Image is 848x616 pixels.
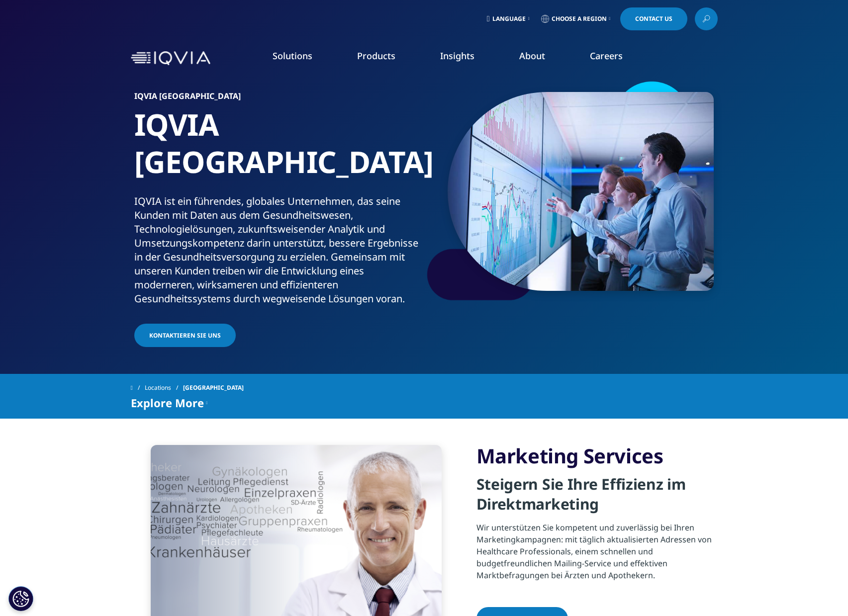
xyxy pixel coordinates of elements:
a: Products [357,50,395,62]
span: Language [492,15,526,23]
a: About [519,50,545,62]
a: Insights [440,50,474,62]
span: Choose a Region [552,15,607,23]
a: Careers [590,50,623,62]
a: Kontaktieren Sie Uns [134,324,236,347]
nav: Primary [214,35,718,82]
span: Kontaktieren Sie Uns [149,331,221,340]
span: Explore More [131,397,204,409]
h6: IQVIA [GEOGRAPHIC_DATA] [134,92,420,106]
a: Contact Us [620,7,687,30]
h3: Marketing Services [476,443,718,468]
span: Contact Us [635,16,672,22]
p: Wir unterstützen Sie kompetent und zuverlässig bei Ihren Marketingkampagnen: mit täglich aktualis... [476,522,718,587]
div: IQVIA ist ein führendes, globales Unternehmen, das seine Kunden mit Daten aus dem Gesundheitswese... [134,194,420,306]
button: Cookies Settings [8,586,33,611]
a: Solutions [273,50,312,62]
img: 139_reviewing-data-on-screens.jpg [448,92,714,291]
h1: IQVIA [GEOGRAPHIC_DATA] [134,106,420,194]
a: Locations [145,379,183,397]
h4: Steigern Sie Ihre Effizienz im Direktmarketing [476,474,718,522]
span: [GEOGRAPHIC_DATA] [183,379,244,397]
